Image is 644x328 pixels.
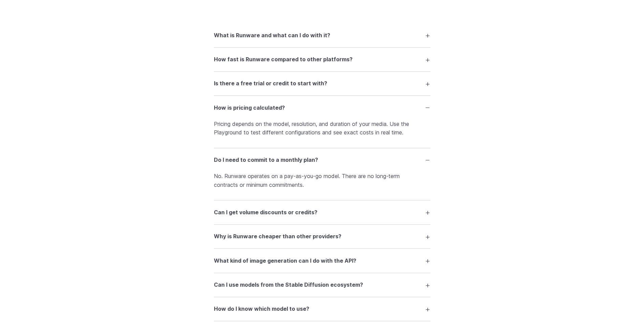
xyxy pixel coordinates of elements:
[214,254,430,267] summary: What kind of image generation can I do with the API?
[214,31,330,40] h3: What is Runware and what can I do with it?
[214,79,327,88] h3: Is there a free trial or credit to start with?
[214,53,430,66] summary: How fast is Runware compared to other platforms?
[214,257,356,265] h3: What kind of image generation can I do with the API?
[214,29,430,42] summary: What is Runware and what can I do with it?
[214,55,353,64] h3: How fast is Runware compared to other platforms?
[214,172,430,189] p: No. Runware operates on a pay-as-you-go model. There are no long-term contracts or minimum commit...
[214,154,430,167] summary: Do I need to commit to a monthly plan?
[214,281,363,289] h3: Can I use models from the Stable Diffusion ecosystem?
[214,232,341,241] h3: Why is Runware cheaper than other providers?
[214,120,430,137] p: Pricing depends on the model, resolution, and duration of your media. Use the Playground to test ...
[214,305,309,313] h3: How do I know which model to use?
[214,230,430,243] summary: Why is Runware cheaper than other providers?
[214,206,430,219] summary: Can I get volume discounts or credits?
[214,104,285,112] h3: How is pricing calculated?
[214,303,430,315] summary: How do I know which model to use?
[214,208,317,217] h3: Can I get volume discounts or credits?
[214,101,430,114] summary: How is pricing calculated?
[214,279,430,291] summary: Can I use models from the Stable Diffusion ecosystem?
[214,156,318,165] h3: Do I need to commit to a monthly plan?
[214,77,430,90] summary: Is there a free trial or credit to start with?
